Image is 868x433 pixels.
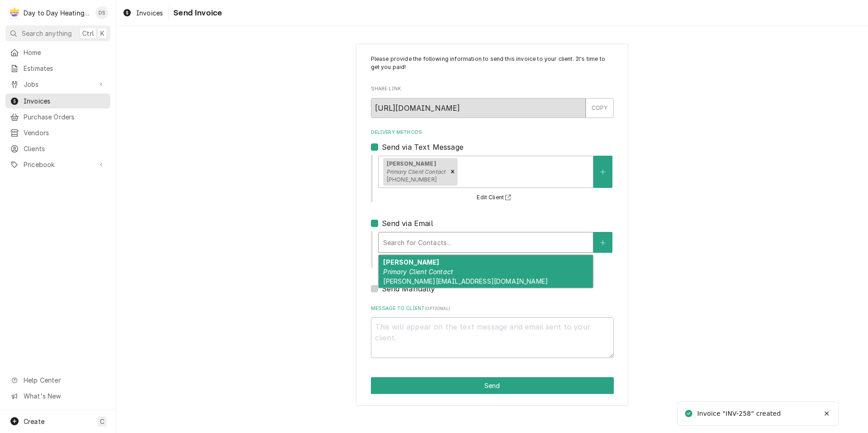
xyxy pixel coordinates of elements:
label: Delivery Methods [371,129,614,136]
div: Invoice Send [356,44,628,406]
div: Delivery Methods [371,129,614,294]
svg: Create New Contact [600,240,606,246]
span: Clients [24,144,106,153]
a: Home [5,45,110,60]
span: Jobs [24,79,92,89]
div: Button Group Row [371,377,614,394]
div: Day to Day Heating and Cooling [24,8,90,18]
span: What's New [24,391,105,401]
a: Invoices [5,93,110,108]
a: Go to Jobs [5,77,110,92]
span: Purchase Orders [24,112,106,122]
label: Share Link [371,85,614,93]
a: Go to Help Center [5,373,110,388]
span: Help Center [24,375,105,385]
div: Message to Client [371,305,614,358]
a: Go to What's New [5,389,110,403]
label: Send Manually [382,283,435,294]
a: Purchase Orders [5,109,110,124]
span: Search anything [22,29,72,38]
span: Invoices [24,96,106,106]
a: Vendors [5,125,110,140]
span: K [100,29,104,38]
span: Invoices [136,8,163,18]
span: Vendors [24,128,106,138]
label: Message to Client [371,305,614,312]
span: Estimates [24,64,106,73]
div: Invoice Send Form [371,55,614,358]
strong: [PERSON_NAME] [383,258,439,266]
span: C [100,417,104,426]
span: Send Invoice [171,7,222,19]
button: Edit Client [475,192,515,203]
span: Pricebook [24,160,92,169]
div: David Silvestre's Avatar [95,6,108,19]
a: Invoices [119,5,167,20]
span: ( optional ) [424,306,450,311]
div: D [8,6,21,19]
div: Day to Day Heating and Cooling's Avatar [8,6,21,19]
div: Button Group [371,377,614,394]
span: [PERSON_NAME][EMAIL_ADDRESS][DOMAIN_NAME] [383,277,548,285]
svg: Create New Contact [600,169,606,175]
a: Go to Pricebook [5,157,110,172]
label: Send via Text Message [382,142,464,153]
strong: [PERSON_NAME] [387,160,436,167]
button: Search anythingCtrlK [5,25,110,41]
em: Primary Client Contact [383,268,453,276]
button: COPY [586,98,614,118]
span: [PHONE_NUMBER] [387,176,437,183]
div: Invoice "INV-258" created [697,409,783,418]
div: Remove [object Object] [448,158,458,186]
span: Ctrl [82,29,94,38]
p: Please provide the following information to send this invoice to your client. It's time to get yo... [371,55,614,72]
label: Send via Email [382,218,433,229]
span: Home [24,48,106,57]
a: Clients [5,141,110,156]
button: Create New Contact [593,156,612,188]
span: Create [24,418,44,425]
div: DS [95,6,108,19]
a: Estimates [5,61,110,76]
button: Send [371,377,614,394]
button: Create New Contact [593,232,612,253]
em: Primary Client Contact [387,168,446,175]
div: Share Link [371,85,614,118]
